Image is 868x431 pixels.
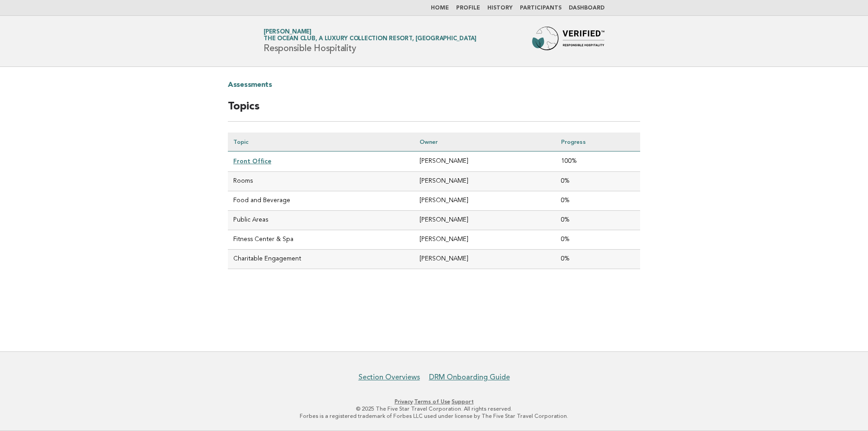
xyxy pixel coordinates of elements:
[228,133,414,152] th: Topic
[556,133,640,152] th: Progress
[228,191,414,211] td: Food and Beverage
[414,191,556,211] td: [PERSON_NAME]
[228,211,414,230] td: Public Areas
[569,5,604,11] a: Dashboard
[414,230,556,250] td: [PERSON_NAME]
[264,36,476,42] span: The Ocean Club, a Luxury Collection Resort, [GEOGRAPHIC_DATA]
[157,405,711,412] p: © 2025 The Five Star Travel Corporation. All rights reserved.
[414,133,556,152] th: Owner
[264,29,476,53] h1: Responsible Hospitality
[414,152,556,172] td: [PERSON_NAME]
[228,99,640,122] h2: Topics
[556,250,640,269] td: 0%
[414,250,556,269] td: [PERSON_NAME]
[556,211,640,230] td: 0%
[359,373,420,382] a: Section Overviews
[414,398,450,405] a: Terms of Use
[264,29,476,42] a: [PERSON_NAME]The Ocean Club, a Luxury Collection Resort, [GEOGRAPHIC_DATA]
[556,191,640,211] td: 0%
[487,5,513,11] a: History
[520,5,561,11] a: Participants
[456,5,480,11] a: Profile
[233,157,271,165] a: Front Office
[556,230,640,250] td: 0%
[532,27,604,56] img: Forbes Travel Guide
[556,172,640,191] td: 0%
[414,211,556,230] td: [PERSON_NAME]
[414,172,556,191] td: [PERSON_NAME]
[556,152,640,172] td: 100%
[452,398,474,405] a: Support
[157,412,711,420] p: Forbes is a registered trademark of Forbes LLC used under license by The Five Star Travel Corpora...
[395,398,413,405] a: Privacy
[228,172,414,191] td: Rooms
[157,398,711,405] p: · ·
[228,250,414,269] td: Charitable Engagement
[228,78,272,92] a: Assessments
[228,230,414,250] td: Fitness Center & Spa
[429,373,510,382] a: DRM Onboarding Guide
[431,5,449,11] a: Home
